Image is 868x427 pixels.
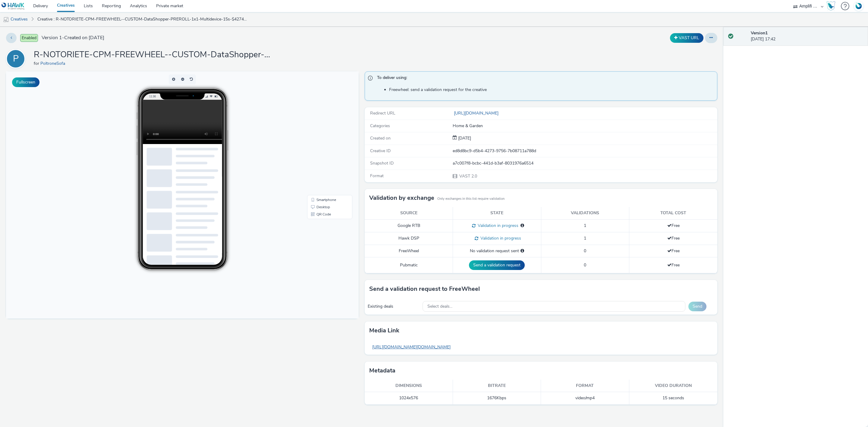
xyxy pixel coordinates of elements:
td: Pubmatic [365,257,453,273]
th: Validations [541,207,629,219]
span: [DATE] [457,135,471,141]
th: Dimensions [365,380,453,392]
span: Creative ID [370,148,391,154]
a: [URL][DOMAIN_NAME] [453,110,501,116]
span: Created on [370,135,391,141]
a: PoltroneSofa [40,61,68,66]
a: Creative : R-NOTORIETE-CPM-FREEWHEEL--CUSTOM-DataShopper-PREROLL-1x1-Multidevice-15s-$427404067$-... [34,12,251,27]
span: 1 [584,223,586,228]
a: [URL][DOMAIN_NAME][DOMAIN_NAME] [369,341,454,353]
span: 1 [584,235,586,241]
span: Validation in progress [478,235,521,241]
a: Hawk Academy [826,1,838,11]
span: Free [667,223,680,228]
td: video/mp4 [541,392,629,404]
span: Format [370,173,384,179]
small: Only exchanges in this list require validation [437,196,505,201]
span: Smartphone [310,127,330,130]
li: Freewheel: send a validation request for the creative [389,87,714,93]
span: Version 1 - Created on [DATE] [42,34,104,41]
div: No validation request sent [456,248,538,254]
h1: R-NOTORIETE-CPM-FREEWHEEL--CUSTOM-DataShopper-PREROLL-1x1-Multidevice-15s-$427404067$-P-PREROLL-1... [34,49,275,61]
td: Google RTB [365,219,453,232]
img: Account FR [854,2,863,11]
div: ed8d8bc9-d5b4-4273-9756-7b08711a788d [453,148,717,154]
div: Existing deals [368,303,420,309]
th: Total cost [629,207,718,219]
div: Please select a deal below and click on Send to send a validation request to FreeWheel. [520,248,524,254]
span: for [34,61,40,66]
div: P [13,50,19,67]
h3: Media link [369,326,399,335]
strong: Version 1 [751,30,768,36]
button: Send a validation request [469,260,525,270]
span: Select deals... [427,304,452,309]
a: P [6,56,28,61]
span: Snapshot ID [370,160,394,166]
td: FreeWheel [365,245,453,257]
td: Hawk DSP [365,232,453,245]
th: Format [541,380,629,392]
span: Validation in progress [476,223,518,228]
div: Creation 12 September 2025, 17:42 [457,135,471,141]
img: Hawk Academy [826,1,835,11]
span: Desktop [310,134,324,137]
span: VAST 2.0 [459,173,477,179]
span: Free [667,248,680,254]
li: QR Code [302,139,345,146]
span: Redirect URL [370,110,395,116]
button: Fullscreen [12,77,39,87]
td: 1676 Kbps [453,392,541,404]
th: Source [365,207,453,219]
button: VAST URL [670,33,703,43]
span: 11:36 [143,23,150,27]
span: Enabled [20,34,38,42]
th: State [453,207,541,219]
span: Free [667,262,680,268]
img: undefined Logo [2,2,25,10]
div: a7c007f8-bcbc-441d-b3af-8031976a6514 [453,160,717,166]
span: To deliver using: [377,75,711,83]
span: Free [667,235,680,241]
td: 1024x576 [365,392,453,404]
li: Smartphone [302,125,345,132]
th: Bitrate [453,380,541,392]
img: mobile [3,17,9,23]
h3: Validation by exchange [369,193,434,203]
h3: Metadata [369,366,395,375]
span: QR Code [310,141,325,145]
div: Duplicate the creative as a VAST URL [668,33,705,43]
span: Categories [370,123,390,129]
h3: Send a validation request to FreeWheel [369,284,480,294]
th: Video duration [629,380,718,392]
div: Home & Garden [453,123,717,129]
td: 15 seconds [629,392,718,404]
button: Send [688,302,706,311]
span: 0 [584,262,586,268]
li: Desktop [302,132,345,139]
div: [DATE] 17:42 [751,30,863,42]
span: 0 [584,248,586,254]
